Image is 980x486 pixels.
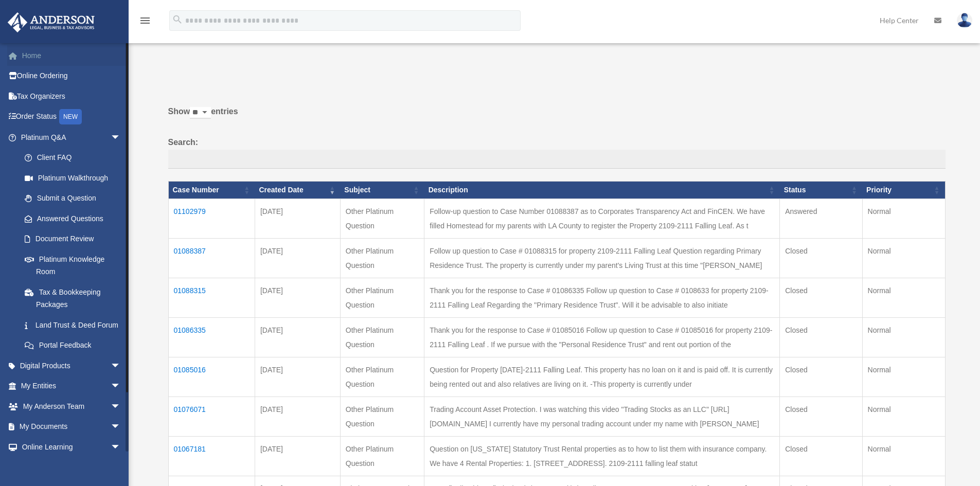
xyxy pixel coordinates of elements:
[862,182,945,199] th: Priority: activate to sort column ascending
[111,417,131,438] span: arrow_drop_down
[340,238,424,278] td: Other Platinum Question
[168,436,255,476] td: 01067181
[111,437,131,458] span: arrow_drop_down
[168,135,946,169] label: Search:
[424,317,780,357] td: Thank you for the response to Case # 01085016 Follow up question to Case # 01085016 for property ...
[7,66,136,86] a: Online Ordering
[255,436,340,476] td: [DATE]
[780,238,862,278] td: Closed
[14,282,131,315] a: Tax & Bookkeeping Packages
[111,127,131,148] span: arrow_drop_down
[780,317,862,357] td: Closed
[14,315,131,335] a: Land Trust & Deed Forum
[340,436,424,476] td: Other Platinum Question
[190,107,211,119] select: Showentries
[7,417,136,437] a: My Documentsarrow_drop_down
[168,357,255,397] td: 01085016
[7,86,136,106] a: Tax Organizers
[168,317,255,357] td: 01086335
[14,188,131,209] a: Submit a Question
[340,357,424,397] td: Other Platinum Question
[7,396,136,417] a: My Anderson Teamarrow_drop_down
[340,278,424,317] td: Other Platinum Question
[111,355,131,376] span: arrow_drop_down
[59,109,82,124] div: NEW
[7,355,136,376] a: Digital Productsarrow_drop_down
[255,182,340,199] th: Created Date: activate to sort column ascending
[255,199,340,238] td: [DATE]
[780,436,862,476] td: Closed
[255,317,340,357] td: [DATE]
[780,278,862,317] td: Closed
[340,397,424,436] td: Other Platinum Question
[424,357,780,397] td: Question for Property [DATE]-2111 Falling Leaf. This property has no loan on it and is paid off. ...
[168,182,255,199] th: Case Number: activate to sort column ascending
[14,229,131,249] a: Document Review
[340,317,424,357] td: Other Platinum Question
[862,238,945,278] td: Normal
[255,278,340,317] td: [DATE]
[424,278,780,317] td: Thank you for the response to Case # 01086335 Follow up question to Case # 0108633 for property 2...
[780,182,862,199] th: Status: activate to sort column ascending
[14,148,131,168] a: Client FAQ
[139,14,151,27] i: menu
[862,357,945,397] td: Normal
[255,397,340,436] td: [DATE]
[168,278,255,317] td: 01088315
[14,208,126,229] a: Answered Questions
[14,168,131,188] a: Platinum Walkthrough
[255,238,340,278] td: [DATE]
[168,238,255,278] td: 01088387
[862,278,945,317] td: Normal
[862,436,945,476] td: Normal
[14,335,131,356] a: Portal Feedback
[424,397,780,436] td: Trading Account Asset Protection. I was watching this video "Trading Stocks as an LLC" [URL][DOMA...
[172,14,183,25] i: search
[780,199,862,238] td: Answered
[255,357,340,397] td: [DATE]
[168,150,946,169] input: Search:
[14,249,131,282] a: Platinum Knowledge Room
[139,18,151,27] a: menu
[7,437,136,457] a: Online Learningarrow_drop_down
[5,12,98,32] img: Anderson Advisors Platinum Portal
[424,182,780,199] th: Description: activate to sort column ascending
[340,182,424,199] th: Subject: activate to sort column ascending
[168,397,255,436] td: 01076071
[168,199,255,238] td: 01102979
[7,376,136,397] a: My Entitiesarrow_drop_down
[862,317,945,357] td: Normal
[7,127,131,148] a: Platinum Q&Aarrow_drop_down
[780,357,862,397] td: Closed
[862,199,945,238] td: Normal
[957,13,972,28] img: User Pic
[424,238,780,278] td: Follow up question to Case # 01088315 for property 2109-2111 Falling Leaf Question regarding Prim...
[111,396,131,417] span: arrow_drop_down
[7,45,136,66] a: Home
[7,106,136,128] a: Order StatusNEW
[168,104,946,129] label: Show entries
[424,436,780,476] td: Question on [US_STATE] Statutory Trust Rental properties as to how to list them with insurance co...
[111,376,131,397] span: arrow_drop_down
[862,397,945,436] td: Normal
[424,199,780,238] td: Follow-up question to Case Number 01088387 as to Corporates Transparency Act and FinCEN. We have ...
[780,397,862,436] td: Closed
[340,199,424,238] td: Other Platinum Question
